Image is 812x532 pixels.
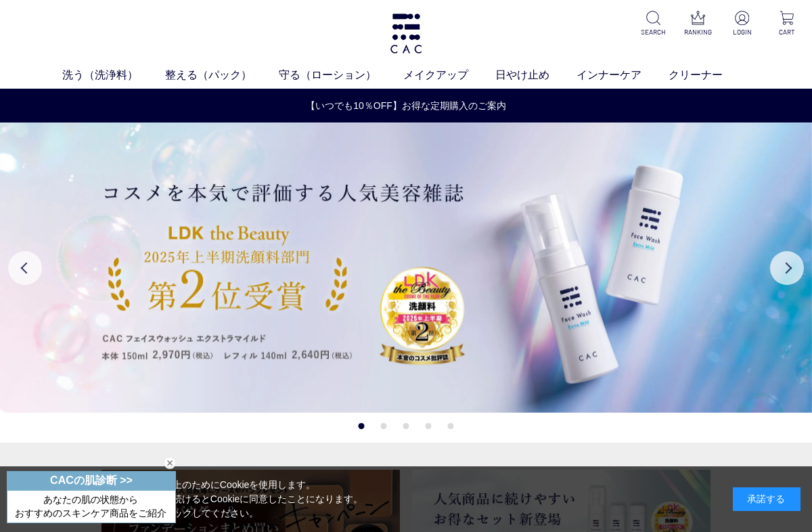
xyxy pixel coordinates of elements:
a: クリーナー [669,67,750,83]
a: RANKING [683,11,712,37]
a: 【いつでも10％OFF】お得な定期購入のご案内 [1,99,811,113]
button: 5 of 5 [448,423,454,429]
a: LOGIN [728,11,757,37]
button: 4 of 5 [426,423,432,429]
button: Previous [8,251,42,285]
p: SEARCH [639,27,667,37]
img: logo [388,14,424,53]
a: 洗う（洗浄料） [62,67,165,83]
a: インナーケア [577,67,669,83]
a: 整える（パック） [165,67,279,83]
div: 当サイトでは、お客様へのサービス向上のためにCookieを使用します。 「承諾する」をクリックするか閲覧を続けるとCookieに同意したことになります。 詳細はこちらの をクリックしてください。 [12,478,363,520]
a: SEARCH [639,11,667,37]
button: Next [770,251,804,285]
button: 1 of 5 [359,423,365,429]
a: 守る（ローション） [279,67,403,83]
button: 2 of 5 [381,423,387,429]
a: メイクアップ [403,67,495,83]
p: LOGIN [728,27,757,37]
p: CART [773,27,801,37]
button: 3 of 5 [403,423,409,429]
div: 承諾する [733,487,800,511]
a: CART [773,11,801,37]
a: 日やけ止め [495,67,577,83]
p: RANKING [683,27,712,37]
